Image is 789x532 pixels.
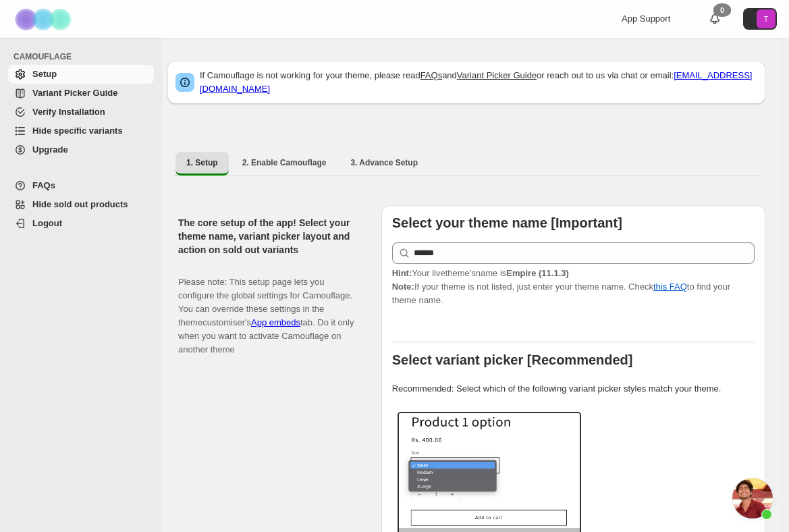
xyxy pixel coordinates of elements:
strong: Hint: [392,268,412,278]
span: FAQs [32,180,55,190]
span: Upgrade [32,144,68,155]
a: Variant Picker Guide [8,84,154,103]
a: Hide specific variants [8,122,154,140]
img: Camouflage [11,1,78,38]
text: T [764,15,769,23]
p: Recommended: Select which of the following variant picker styles match your theme. [392,382,755,396]
span: Variant Picker Guide [32,88,117,98]
div: 0 [713,3,731,17]
div: Open chat [732,478,773,518]
strong: Note: [392,282,414,292]
img: Select / Dropdowns [399,413,580,528]
span: Logout [32,218,62,228]
span: 2. Enable Camouflage [242,157,327,168]
strong: Empire (11.1.3) [506,268,569,278]
span: Your live theme's name is [392,268,569,278]
a: Upgrade [8,140,154,159]
button: Avatar with initials T [743,8,777,30]
a: Verify Installation [8,103,154,122]
a: this FAQ [653,282,687,292]
a: Variant Picker Guide [457,70,537,80]
span: Avatar with initials T [757,9,776,28]
a: Setup [8,65,154,84]
span: 3. Advance Setup [350,157,418,168]
b: Select variant picker [Recommended] [392,352,633,367]
span: 1. Setup [186,157,218,168]
a: Logout [8,214,154,233]
a: FAQs [420,70,443,80]
span: Setup [32,69,57,79]
span: Hide specific variants [32,126,123,136]
span: Verify Installation [32,107,105,117]
span: Hide sold out products [32,199,128,209]
a: FAQs [8,176,154,195]
a: App embeds [251,317,300,327]
a: Hide sold out products [8,195,154,214]
p: If your theme is not listed, just enter your theme name. Check to find your theme name. [392,267,755,307]
h2: The core setup of the app! Select your theme name, variant picker layout and action on sold out v... [178,216,360,257]
span: App Support [622,14,670,24]
a: 0 [708,12,722,26]
p: Please note: This setup page lets you configure the global settings for Camouflage. You can overr... [178,262,360,356]
p: If Camouflage is not working for your theme, please read and or reach out to us via chat or email: [200,69,757,96]
b: Select your theme name [Important] [392,215,622,230]
span: CAMOUFLAGE [13,51,155,62]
